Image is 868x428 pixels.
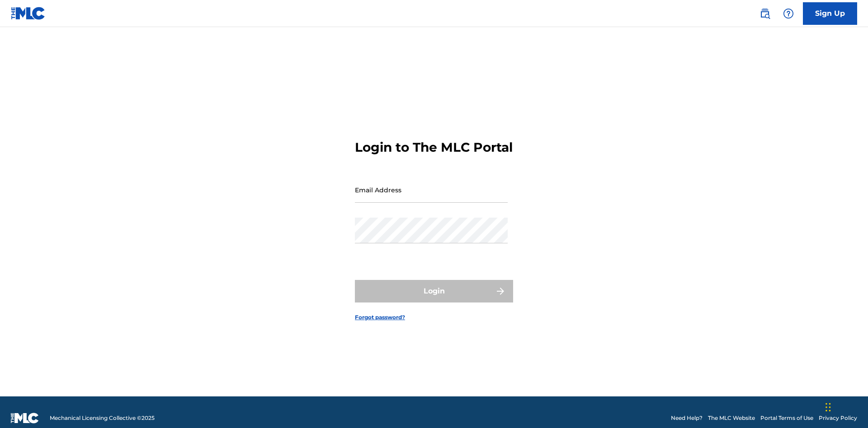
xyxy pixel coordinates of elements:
a: Portal Terms of Use [760,414,813,422]
a: The MLC Website [708,414,755,422]
div: Help [779,5,797,23]
img: MLC Logo [11,7,46,20]
a: Forgot password? [355,313,405,321]
a: Sign Up [803,2,857,25]
img: search [759,8,770,19]
div: Drag [826,394,831,421]
a: Privacy Policy [819,414,857,422]
img: help [783,8,794,19]
iframe: Chat Widget [823,385,868,428]
a: Need Help? [671,414,703,422]
a: Public Search [756,5,774,23]
img: logo [11,413,39,423]
h3: Login to The MLC Portal [355,140,513,155]
span: Mechanical Licensing Collective © 2025 [50,414,155,422]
